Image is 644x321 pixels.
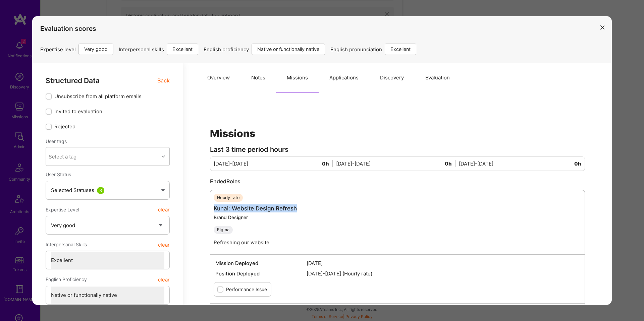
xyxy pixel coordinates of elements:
[415,63,461,92] button: Evaluation
[459,160,581,167] div: [DATE]-[DATE]
[215,260,307,267] span: Mission Deployed
[330,46,382,53] span: English pronunciation
[46,273,87,285] span: English Proficiency
[322,160,333,167] span: 0h
[46,204,79,216] span: Expertise Level
[214,194,243,202] div: Hourly rate
[46,172,71,177] span: User Status
[214,239,297,246] p: Refreshing our website
[119,46,164,53] span: Interpersonal skills
[574,160,581,167] span: 0h
[46,76,100,85] span: Structured Data
[276,63,319,92] button: Missions
[54,123,75,130] span: Rejected
[214,226,233,234] div: Figma
[204,46,249,53] span: English proficiency
[167,44,198,55] div: Excellent
[46,138,67,144] label: User tags
[158,204,170,216] button: clear
[215,270,307,277] span: Position Deployed
[226,286,267,293] label: Performance Issue
[600,25,604,29] i: icon Close
[40,46,76,53] span: Expertise level
[161,189,165,192] img: caret
[197,63,240,92] button: Overview
[40,24,604,32] h4: Evaluation scores
[369,63,415,92] button: Discovery
[319,63,369,92] button: Applications
[210,127,585,139] h1: Missions
[51,187,94,193] span: Selected Statuses
[252,44,325,55] div: Native or functionally native
[158,273,170,285] button: clear
[54,108,102,115] span: Invited to evaluation
[78,44,113,55] div: Very good
[158,239,170,251] button: clear
[307,260,580,267] span: [DATE]
[210,178,585,185] div: Ended Roles
[240,63,276,92] button: Notes
[385,44,416,55] div: Excellent
[336,160,459,167] div: [DATE]-[DATE]
[32,16,612,305] div: modal
[54,93,142,100] span: Unsubscribe from all platform emails
[214,214,297,220] div: Brand Designer
[162,155,165,158] i: icon Chevron
[445,160,455,167] span: 0h
[49,153,76,160] div: Select a tag
[214,205,297,212] a: Kunai: Website Design Refresh
[46,239,87,251] span: Interpersonal Skills
[210,146,585,153] div: Last 3 time period hours
[97,187,104,194] div: 3
[214,160,336,167] div: [DATE]-[DATE]
[307,270,580,277] span: [DATE]-[DATE] (Hourly rate)
[157,76,170,85] span: Back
